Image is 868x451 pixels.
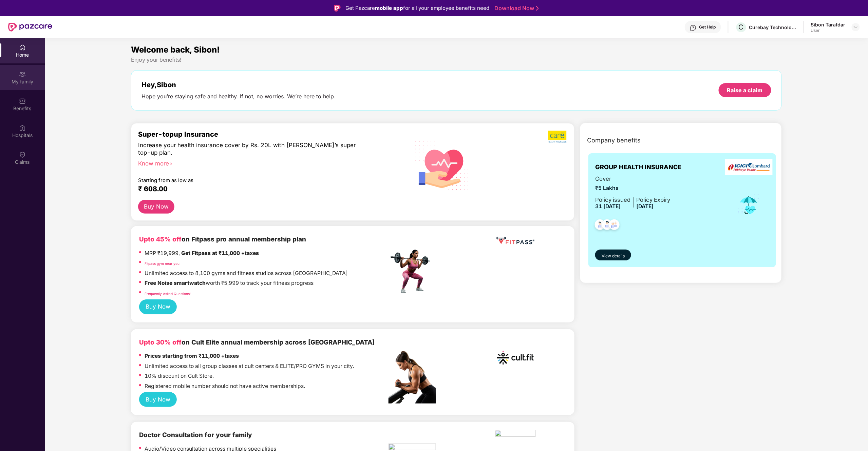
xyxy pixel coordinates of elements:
img: svg+xml;base64,PHN2ZyBpZD0iSGVscC0zMngzMiIgeG1sbnM9Imh0dHA6Ly93d3cudzMub3JnLzIwMDAvc3ZnIiB3aWR0aD... [690,24,697,31]
button: View details [595,250,631,260]
img: svg+xml;base64,PHN2ZyBpZD0iRHJvcGRvd24tMzJ4MzIiIHhtbG5zPSJodHRwOi8vd3d3LnczLm9yZy8yMDAwL3N2ZyIgd2... [853,24,858,30]
img: Stroke [536,5,539,12]
p: Unlimited access to all group classes at cult centers & ELITE/PRO GYMS in your city. [145,362,354,371]
b: on Cult Elite annual membership across [GEOGRAPHIC_DATA] [139,338,375,346]
img: svg+xml;base64,PHN2ZyBpZD0iQ2xhaW0iIHhtbG5zPSJodHRwOi8vd3d3LnczLm9yZy8yMDAwL3N2ZyIgd2lkdGg9IjIwIi... [19,151,26,158]
strong: Get Fitpass at ₹11,000 +taxes [181,250,259,256]
button: Buy Now [139,392,177,407]
div: Increase your health insurance cover by Rs. 20L with [PERSON_NAME]’s super top-up plan. [138,141,359,157]
div: Super-topup Insurance [138,130,389,138]
div: Enjoy your benefits! [131,56,781,63]
button: Buy Now [139,299,177,314]
img: b5dec4f62d2307b9de63beb79f102df3.png [548,130,567,143]
img: svg+xml;base64,PHN2ZyB4bWxucz0iaHR0cDovL3d3dy53My5vcmcvMjAwMC9zdmciIHdpZHRoPSI0OC45NDMiIGhlaWdodD... [592,217,608,234]
span: C [739,23,744,31]
div: Policy issued [595,195,630,204]
img: svg+xml;base64,PHN2ZyBpZD0iQmVuZWZpdHMiIHhtbG5zPSJodHRwOi8vd3d3LnczLm9yZy8yMDAwL3N2ZyIgd2lkdGg9Ij... [19,98,26,104]
img: svg+xml;base64,PHN2ZyB4bWxucz0iaHR0cDovL3d3dy53My5vcmcvMjAwMC9zdmciIHdpZHRoPSI0OC45NDMiIGhlaWdodD... [599,217,616,234]
img: svg+xml;base64,PHN2ZyB3aWR0aD0iMjAiIGhlaWdodD0iMjAiIHZpZXdCb3g9IjAgMCAyMCAyMCIgZmlsbD0ibm9uZSIgeG... [19,71,26,78]
div: Know more [138,160,384,164]
span: [DATE] [636,203,654,210]
div: Hey, Sibon [141,81,336,89]
span: right [169,162,173,166]
img: svg+xml;base64,PHN2ZyBpZD0iSG9tZSIgeG1sbnM9Imh0dHA6Ly93d3cudzMub3JnLzIwMDAvc3ZnIiB3aWR0aD0iMjAiIG... [19,44,26,51]
div: Raise a claim [727,86,763,94]
strong: Prices starting from ₹11,000 +taxes [145,353,239,359]
div: Get Help [699,24,716,30]
del: MRP ₹19,999, [145,250,180,256]
a: Download Now [494,5,537,12]
a: Fitpass gym near you [145,261,180,266]
div: ₹ 608.00 [138,185,382,193]
img: fppp.png [495,234,536,247]
div: User [811,28,846,33]
div: Curebay Technologies pvt ltd [749,24,797,31]
div: Starting from as low as [138,177,360,182]
b: on Fitpass pro annual membership plan [139,235,306,243]
img: fpp.png [389,248,436,295]
span: ₹5 Lakhs [595,184,670,193]
img: svg+xml;base64,PHN2ZyBpZD0iSG9zcGl0YWxzIiB4bWxucz0iaHR0cDovL3d3dy53My5vcmcvMjAwMC9zdmciIHdpZHRoPS... [19,124,26,131]
span: 31 [DATE] [595,203,621,210]
b: Upto 30% off [139,338,182,346]
img: New Pazcare Logo [8,23,52,32]
div: Hope you’re staying safe and healthy. If not, no worries. We’re here to help. [141,93,336,100]
span: Cover [595,174,670,183]
img: cult.png [495,337,536,378]
b: Doctor Consultation for your family [139,431,252,439]
div: Policy Expiry [636,195,670,204]
img: icon [738,194,760,216]
a: Frequently Asked Questions! [145,292,191,296]
b: Upto 45% off [139,235,182,243]
strong: mobile app [375,5,403,11]
img: pc2.png [389,351,436,404]
span: View details [602,253,625,259]
p: Unlimited access to 8,100 gyms and fitness studios across [GEOGRAPHIC_DATA] [145,269,348,278]
img: svg+xml;base64,PHN2ZyB4bWxucz0iaHR0cDovL3d3dy53My5vcmcvMjAwMC9zdmciIHhtbG5zOnhsaW5rPSJodHRwOi8vd3... [410,132,475,198]
div: Get Pazcare for all your employee benefits need [345,4,489,12]
button: Buy Now [138,200,174,214]
img: insurerLogo [725,159,773,176]
img: Logo [334,5,341,12]
span: Welcome back, Sibon! [131,45,220,55]
p: 10% discount on Cult Store. [145,372,214,380]
span: Company benefits [587,136,641,145]
p: worth ₹5,999 to track your fitness progress [145,279,314,288]
img: svg+xml;base64,PHN2ZyB4bWxucz0iaHR0cDovL3d3dy53My5vcmcvMjAwMC9zdmciIHdpZHRoPSI0OC45NDMiIGhlaWdodD... [606,217,623,234]
strong: Free Noise smartwatch [145,280,206,286]
p: Registered mobile number should not have active memberships. [145,382,305,391]
div: Sibon Tarafdar [811,21,846,28]
span: GROUP HEALTH INSURANCE [595,162,681,172]
img: ekin.png [495,430,536,439]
